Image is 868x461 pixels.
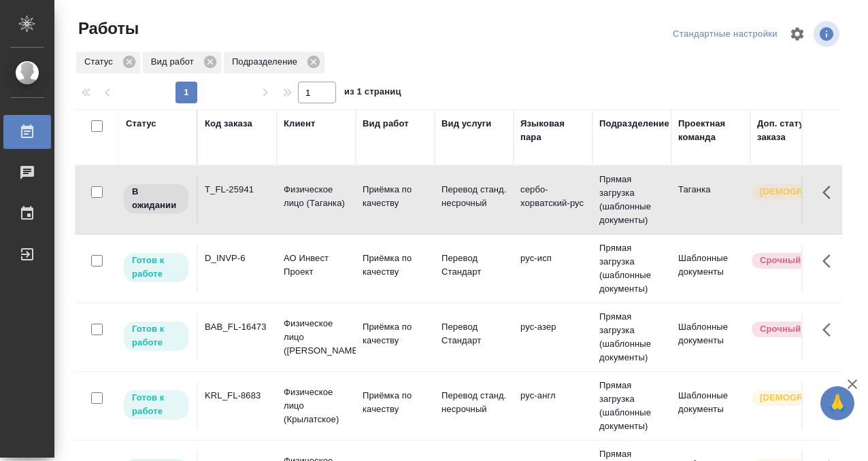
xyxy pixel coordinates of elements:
div: Вид услуги [441,117,492,131]
div: Исполнитель может приступить к работе [122,389,190,421]
td: Прямая загрузка (шаблонные документы) [592,372,671,440]
p: Готов к работе [132,322,180,349]
button: Здесь прячутся важные кнопки [814,176,847,209]
span: 🙏 [826,389,849,417]
p: Перевод Стандарт [441,252,507,279]
button: Здесь прячутся важные кнопки [814,245,847,277]
span: из 1 страниц [344,84,401,103]
button: Здесь прячутся важные кнопки [814,313,847,346]
div: Клиент [284,117,315,131]
div: T_FL-25941 [205,183,270,197]
p: Приёмка по качеству [363,320,428,347]
div: Проектная команда [678,117,744,144]
p: [DEMOGRAPHIC_DATA] [760,185,828,199]
button: 🙏 [820,386,854,420]
div: Вид работ [363,117,409,131]
div: Подразделение [599,117,669,131]
p: Физическое лицо ([PERSON_NAME]) [284,317,349,358]
p: Приёмка по качеству [363,252,428,279]
span: Работы [75,18,139,39]
div: Вид работ [143,52,221,73]
td: Шаблонные документы [671,313,750,361]
p: Срочный [760,322,801,336]
div: Доп. статус заказа [757,117,829,144]
p: Физическое лицо (Крылатское) [284,386,349,426]
p: Перевод станд. несрочный [441,183,507,210]
p: Перевод Стандарт [441,320,507,347]
div: Статус [76,52,140,73]
span: Посмотреть информацию [814,21,842,47]
p: Приёмка по качеству [363,183,428,210]
div: KRL_FL-8683 [205,389,270,403]
p: Физическое лицо (Таганка) [284,183,349,210]
p: Готов к работе [132,391,180,418]
div: Подразделение [224,52,324,73]
button: Здесь прячутся важные кнопки [814,382,847,415]
p: Срочный [760,254,801,267]
td: рус-исп [514,245,592,292]
p: Вид работ [151,55,199,69]
td: Таганка [671,176,750,224]
td: Прямая загрузка (шаблонные документы) [592,235,671,303]
div: Исполнитель может приступить к работе [122,320,190,352]
p: АО Инвест Проект [284,252,349,279]
div: D_INVP-6 [205,252,270,265]
span: Настроить таблицу [781,18,814,50]
div: Исполнитель может приступить к работе [122,252,190,284]
td: Шаблонные документы [671,382,750,430]
td: Шаблонные документы [671,245,750,292]
td: рус-англ [514,382,592,430]
div: Исполнитель назначен, приступать к работе пока рано [122,183,190,215]
p: В ожидании [132,185,180,212]
div: Статус [126,117,156,131]
p: Перевод станд. несрочный [441,389,507,416]
p: Статус [84,55,118,69]
p: Готов к работе [132,254,180,281]
td: сербо-хорватский-рус [514,176,592,224]
div: Языковая пара [520,117,586,144]
td: Прямая загрузка (шаблонные документы) [592,303,671,371]
td: Прямая загрузка (шаблонные документы) [592,166,671,234]
td: рус-азер [514,313,592,361]
p: Приёмка по качеству [363,389,428,416]
div: Код заказа [205,117,252,131]
div: split button [669,24,781,45]
p: [DEMOGRAPHIC_DATA] [760,391,828,405]
p: Подразделение [232,55,302,69]
div: BAB_FL-16473 [205,320,270,334]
